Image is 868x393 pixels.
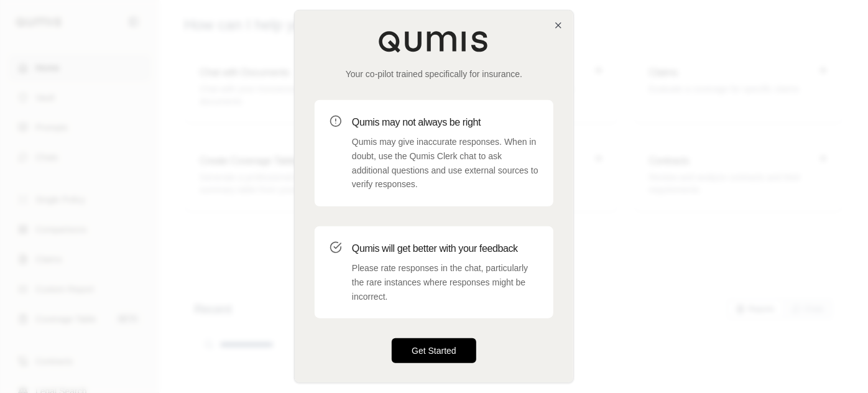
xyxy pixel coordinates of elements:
[315,68,553,80] p: Your co-pilot trained specifically for insurance.
[392,338,476,363] button: Get Started
[352,135,538,192] p: Qumis may give inaccurate responses. When in doubt, use the Qumis Clerk chat to ask additional qu...
[352,261,538,303] p: Please rate responses in the chat, particularly the rare instances where responses might be incor...
[352,241,538,256] h3: Qumis will get better with your feedback
[378,30,490,53] img: Qumis Logo
[352,115,538,130] h3: Qumis may not always be right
